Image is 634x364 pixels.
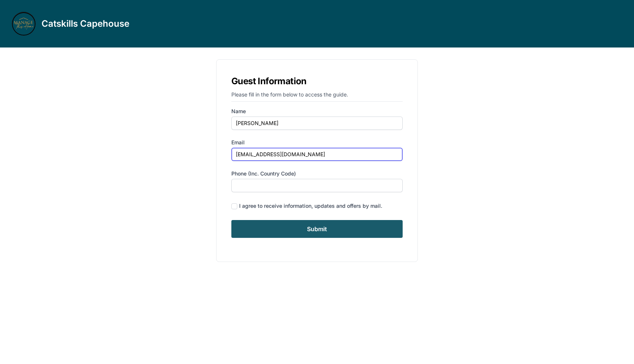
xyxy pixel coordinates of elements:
[239,202,382,210] div: I agree to receive information, updates and offers by mail.
[231,139,403,146] label: Email
[231,91,403,102] p: Please fill in the form below to access the guide.
[12,12,36,36] img: kmtyznsfl57rcthl3pjk8iaboiop
[231,108,403,115] label: Name
[231,170,403,177] label: Phone (inc. country code)
[231,75,403,88] h1: Guest Information
[42,18,129,30] h3: Catskills Capehouse
[231,220,403,238] input: Submit
[12,12,129,36] a: Catskills Capehouse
